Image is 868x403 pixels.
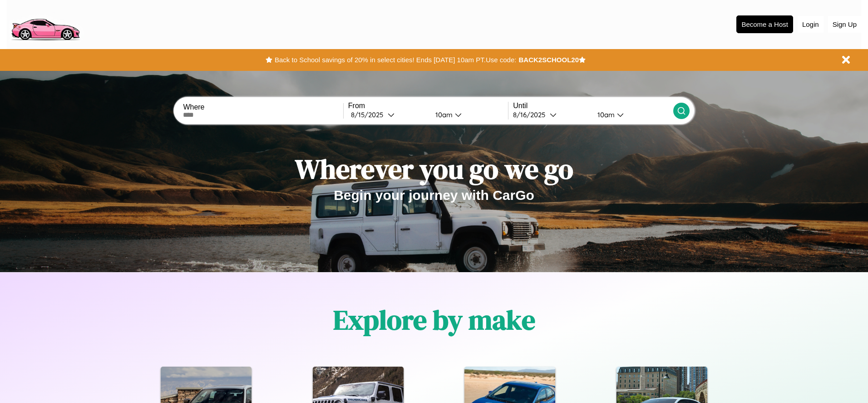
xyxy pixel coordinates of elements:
h1: Explore by make [333,301,535,338]
button: Become a Host [736,15,793,33]
button: 8/15/2025 [348,110,428,119]
label: Where [183,103,343,111]
img: logo [7,5,84,43]
button: Back to School savings of 20% in select cities! Ends [DATE] 10am PT.Use code: [272,54,518,66]
div: 10am [431,110,455,119]
button: Login [798,16,824,33]
div: 8 / 15 / 2025 [351,110,388,119]
div: 10am [593,110,617,119]
button: Sign Up [828,16,861,33]
div: 8 / 16 / 2025 [513,110,550,119]
label: Until [513,102,673,110]
button: 10am [428,110,508,119]
label: From [348,102,508,110]
b: BACK2SCHOOL20 [518,56,579,64]
button: 10am [590,110,673,119]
